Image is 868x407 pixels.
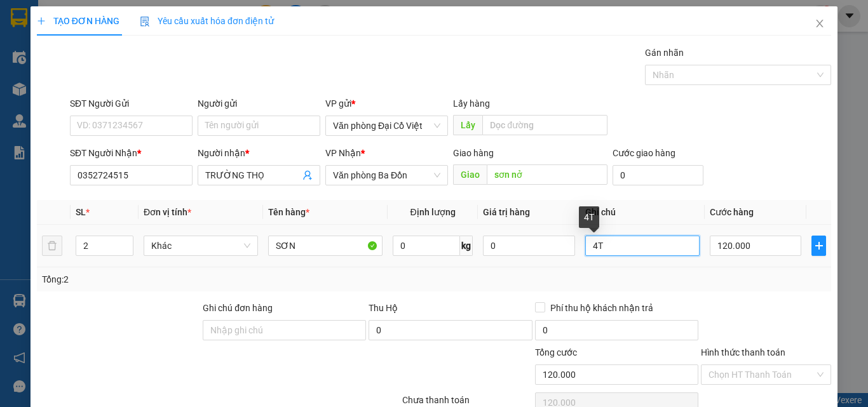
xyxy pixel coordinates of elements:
[580,200,705,225] th: Ghi chú
[198,97,320,110] div: Người gửi
[701,347,785,357] label: Hình thức thanh toán
[613,165,703,185] input: Cước giao hàng
[70,146,193,160] div: SĐT Người Nhận
[333,166,440,185] span: Văn phòng Ba Đồn
[37,17,46,25] span: plus
[815,18,825,29] span: close
[42,236,62,256] button: delete
[410,207,455,217] span: Định lượng
[483,207,530,217] span: Giá trị hàng
[144,207,191,217] span: Đơn vị tính
[76,207,86,217] span: SL
[203,303,273,313] label: Ghi chú đơn hàng
[268,207,309,217] span: Tên hàng
[453,98,490,109] span: Lấy hàng
[70,97,193,110] div: SĐT Người Gửi
[645,48,684,58] label: Gán nhãn
[585,236,700,256] input: Ghi Chú
[453,164,487,185] span: Giao
[802,6,837,42] button: Close
[460,236,473,256] span: kg
[487,164,607,185] input: Dọc đường
[369,303,398,313] span: Thu Hộ
[811,236,826,256] button: plus
[710,207,754,217] span: Cước hàng
[453,148,494,158] span: Giao hàng
[7,74,102,95] h2: VCDVRYF7
[325,148,361,158] span: VP Nhận
[37,16,119,26] span: TẠO ĐƠN HÀNG
[333,116,440,135] span: Văn phòng Đại Cồ Việt
[198,146,320,160] div: Người nhận
[482,115,607,135] input: Dọc đường
[140,17,150,27] img: icon
[545,301,658,315] span: Phí thu hộ khách nhận trả
[268,236,383,256] input: VD: Bàn, Ghế
[42,272,336,286] div: Tổng: 2
[203,320,366,340] input: Ghi chú đơn hàng
[77,30,214,51] b: [PERSON_NAME]
[812,241,825,251] span: plus
[613,148,675,158] label: Cước giao hàng
[302,170,313,180] span: user-add
[151,236,250,255] span: Khác
[325,97,448,110] div: VP gửi
[483,236,574,256] input: 0
[579,206,599,228] div: 4T
[535,347,577,357] span: Tổng cước
[140,16,274,26] span: Yêu cầu xuất hóa đơn điện tử
[67,74,307,194] h2: VP Nhận: Văn phòng [PERSON_NAME]
[453,115,482,135] span: Lấy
